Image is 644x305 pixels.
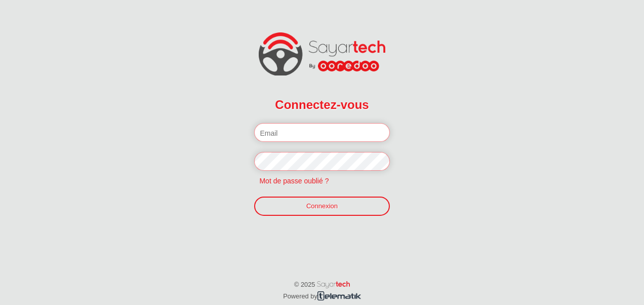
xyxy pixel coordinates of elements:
p: © 2025 Powered by [251,270,393,302]
a: Connexion [254,197,389,216]
img: word_sayartech.png [317,281,350,288]
a: Mot de passe oublié ? [254,177,334,185]
h2: Connectez-vous [254,91,389,118]
input: Email [254,123,389,142]
img: telematik.png [317,291,361,300]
